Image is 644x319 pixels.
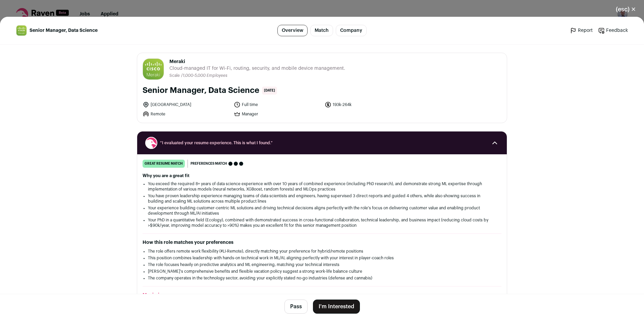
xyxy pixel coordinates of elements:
[169,58,345,65] span: Meraki
[143,160,185,168] div: great resume match
[598,27,628,34] a: Feedback
[169,73,181,78] li: Scale
[148,275,496,281] li: The company operates in the technology sector, avoiding your explicitly stated no-go industries (...
[262,87,277,95] span: [DATE]
[277,25,308,36] a: Overview
[148,255,496,261] li: This position combines leadership with hands-on technical work in ML/AI, aligning perfectly with ...
[16,25,26,36] img: 6ab5635d18595fdb855f09cb584cb1d85261566ffe28de4deeefcf8e49653e00.jpg
[148,193,496,204] li: You have proven leadership experience managing teams of data scientists and engineers, having sup...
[284,300,308,314] button: Pass
[183,73,227,77] span: 1,000-5,000 Employees
[143,101,230,108] li: [GEOGRAPHIC_DATA]
[336,25,367,36] a: Company
[143,59,164,79] img: 6ab5635d18595fdb855f09cb584cb1d85261566ffe28de4deeefcf8e49653e00.jpg
[570,27,593,34] a: Report
[181,73,227,78] li: /
[234,111,321,117] li: Manager
[143,111,230,117] li: Remote
[169,65,345,72] span: Cloud-managed IT for Wi-Fi, routing, security, and mobile device management.
[143,239,501,246] h2: How this role matches your preferences
[143,292,501,299] h2: Maximize your resume
[313,300,360,314] button: I'm Interested
[608,2,644,17] button: Close modal
[148,249,496,254] li: The role offers remote work flexibility (#LI-Remote), directly matching your preference for hybri...
[143,85,259,96] h1: Senior Manager, Data Science
[148,181,496,192] li: You exceed the required 8+ years of data science experience with over 10 years of combined experi...
[30,27,98,34] span: Senior Manager, Data Science
[148,205,496,216] li: Your experience building customer-centric ML solutions and driving technical decisions aligns per...
[234,101,321,108] li: Full time
[191,160,227,167] span: Preferences match
[160,140,484,146] span: “I evaluated your resume experience. This is what I found.”
[325,101,412,108] li: 193k-264k
[148,269,496,274] li: [PERSON_NAME]'s comprehensive benefits and flexible vacation policy suggest a strong work-life ba...
[148,217,496,228] li: Your PhD in a quantitative field (Ecology), combined with demonstrated success in cross-functiona...
[143,173,501,178] h2: Why you are a great fit
[310,25,333,36] a: Match
[148,262,496,267] li: The role focuses heavily on predictive analytics and ML engineering, matching your technical inte...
